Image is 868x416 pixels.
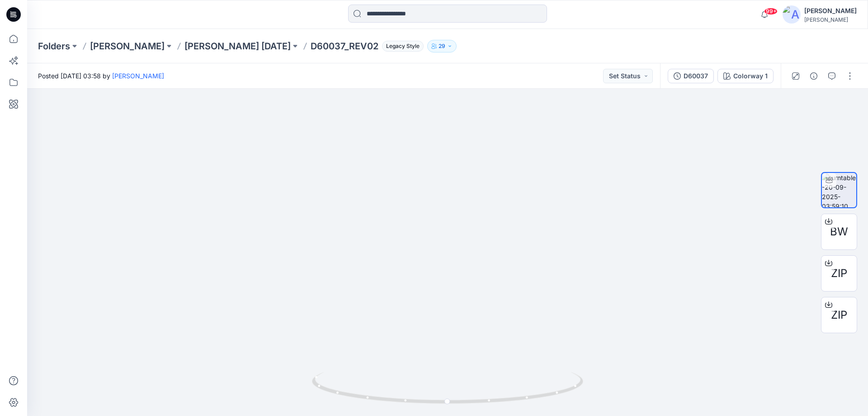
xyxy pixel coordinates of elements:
[668,69,714,83] button: D60037
[184,40,291,53] a: [PERSON_NAME] [DATE]
[783,5,801,24] img: avatar
[807,69,821,83] button: Details
[831,307,847,323] span: ZIP
[439,41,445,51] p: 29
[378,40,424,53] button: Legacy Style
[822,173,856,207] img: turntable-20-09-2025-03:59:10
[382,41,424,52] span: Legacy Style
[717,69,774,83] button: Colorway 1
[148,38,747,416] img: eyJhbGciOiJIUzI1NiIsImtpZCI6IjAiLCJzbHQiOiJzZXMiLCJ0eXAiOiJKV1QifQ.eyJkYXRhIjp7InR5cGUiOiJzdG9yYW...
[764,8,778,15] span: 99+
[38,71,164,81] span: Posted [DATE] 03:58 by
[38,40,70,53] a: Folders
[831,265,847,282] span: ZIP
[311,40,378,53] p: D60037_REV02
[684,71,708,81] div: D60037
[733,71,768,81] div: Colorway 1
[804,5,857,16] div: [PERSON_NAME]
[112,72,164,80] a: [PERSON_NAME]
[804,16,857,23] div: [PERSON_NAME]
[427,40,457,53] button: 29
[90,40,165,53] a: [PERSON_NAME]
[830,224,848,240] span: BW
